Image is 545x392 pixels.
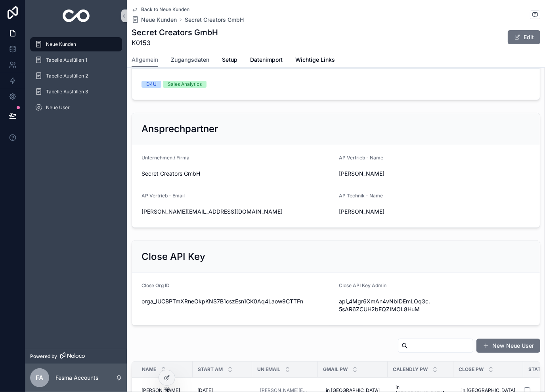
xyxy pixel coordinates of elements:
span: FA [36,373,44,383]
a: Allgemein [132,53,158,68]
span: Allgemein [132,56,158,64]
div: D4U [146,81,157,88]
span: Unternehmen / Firma [142,155,189,161]
a: Tabelle Ausfüllen 1 [30,53,122,67]
span: AP Vertrieb - Name [339,155,384,161]
span: AP Vertrieb - Email [142,193,185,199]
span: Neue Kunden [141,16,177,24]
span: UN Email [257,366,280,373]
span: orga_IUCBPTmXRneOkpKNS7B1cszEsn1CK0Aq4Laow9CTTFn [142,297,333,305]
a: Zugangsdaten [171,53,209,68]
a: Neue User [30,100,122,115]
p: Fesma Accounts [55,374,98,382]
a: Neue Kunden [30,37,122,51]
h1: Secret Creators GmbH [132,27,218,38]
span: Start am [198,366,223,373]
a: Secret Creators GmbH [185,16,244,24]
a: Back to Neue Kunden [132,6,189,13]
span: Setup [222,56,237,64]
span: Neue Kunden [46,41,76,47]
span: Close API Key Admin [339,282,387,288]
h2: Close API Key [142,250,205,263]
img: App logo [63,9,90,22]
span: [PERSON_NAME] [339,170,432,178]
span: Back to Neue Kunden [141,6,189,13]
span: [PERSON_NAME] [339,208,432,216]
button: New Neue User [476,339,540,353]
span: Powered by [30,353,57,360]
span: Gmail Pw [323,366,348,373]
div: scrollable content [25,32,127,125]
span: Secret Creators GmbH [142,170,333,178]
span: api_4Mgr6XmAn4vNbIDEmLOq3c.5sAR6ZCUH2bEQZIMOL8HuM [339,297,432,313]
span: Name [142,366,156,373]
span: Tabelle Ausfüllen 2 [46,73,88,79]
span: K0153 [132,38,218,47]
a: Tabelle Ausfüllen 3 [30,85,122,99]
a: Datenimport [250,53,283,68]
a: Wichtige Links [295,53,335,68]
span: Close Org ID [142,282,170,288]
span: Zugangsdaten [171,56,209,64]
button: Edit [508,30,540,44]
span: AP Technik - Name [339,193,383,199]
span: Close Pw [459,366,484,373]
a: Neue Kunden [132,16,177,24]
span: Calendly Pw [393,366,428,373]
span: Wichtige Links [295,56,335,64]
span: [PERSON_NAME][EMAIL_ADDRESS][DOMAIN_NAME] [142,208,333,216]
h2: Ansprechpartner [142,123,218,135]
a: Powered by [25,349,127,364]
a: Tabelle Ausfüllen 2 [30,69,122,83]
a: Setup [222,53,237,68]
div: Sales Analytics [168,81,202,88]
span: Tabelle Ausfüllen 1 [46,57,87,63]
span: Neue User [46,104,70,111]
span: Tabelle Ausfüllen 3 [46,89,88,95]
span: Datenimport [250,56,283,64]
